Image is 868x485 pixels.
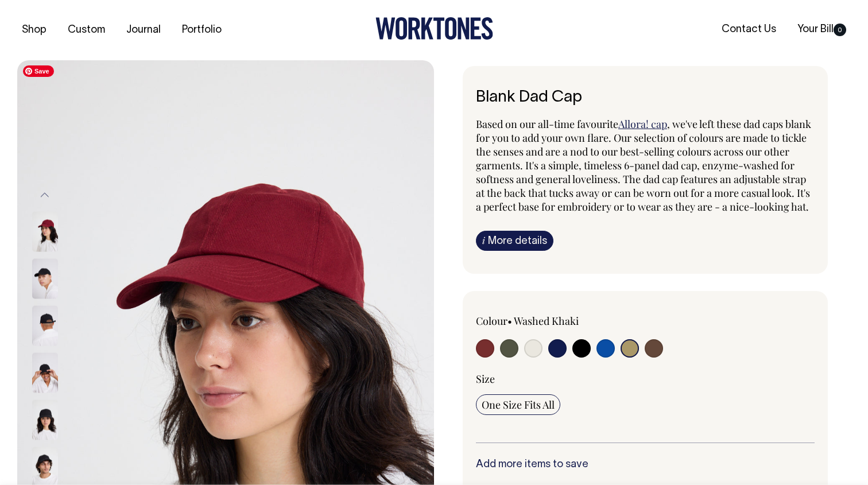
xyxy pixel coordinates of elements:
img: black [32,352,58,393]
div: Colour [476,314,611,328]
img: black [32,305,58,346]
span: i [482,234,485,246]
a: Journal [122,21,165,40]
img: black [32,258,58,298]
a: Custom [63,21,110,40]
h6: Blank Dad Cap [476,89,815,107]
a: Your Bill0 [793,20,851,39]
span: Based on our all-time favourite [476,117,618,131]
div: Size [476,372,815,386]
img: burgundy [32,211,58,251]
a: iMore details [476,231,553,251]
span: Save [23,65,54,77]
h6: Add more items to save [476,459,815,471]
span: • [507,314,512,328]
img: black [32,399,58,440]
span: , we've left these dad caps blank for you to add your own flare. Our selection of colours are mad... [476,117,811,214]
a: Contact Us [717,20,781,39]
label: Washed Khaki [514,314,579,328]
span: One Size Fits All [482,398,555,412]
span: 0 [834,24,846,36]
a: Portfolio [177,21,226,40]
a: Allora! cap [618,117,667,131]
a: Shop [17,21,51,40]
input: One Size Fits All [476,394,560,415]
button: Previous [36,183,53,208]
